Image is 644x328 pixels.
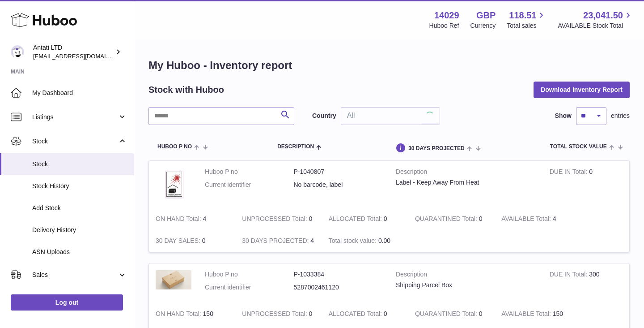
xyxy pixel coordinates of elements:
span: Stock History [32,182,127,190]
dd: No barcode, label [294,181,383,189]
span: 0.00 [378,237,390,244]
strong: 30 DAYS PROJECTED [242,237,310,246]
dt: Current identifier [205,283,294,292]
strong: Description [396,270,536,281]
img: product image [156,168,191,199]
td: 150 [149,303,235,325]
dd: P-1040807 [294,168,383,176]
div: Shipping Parcel Box [396,281,536,289]
span: Sales [32,271,118,279]
span: ASN Uploads [32,248,127,256]
span: AVAILABLE Stock Total [558,22,633,30]
dd: 5287002461120 [294,283,383,292]
td: 0 [322,303,408,325]
span: Stock [32,160,127,168]
span: 23,041.50 [583,9,623,22]
td: 4 [495,208,581,230]
span: 118.51 [509,9,536,22]
a: 118.51 Total sales [507,9,547,30]
label: Country [312,112,336,120]
strong: ALLOCATED Total [329,215,384,224]
strong: 30 DAY SALES [156,237,202,246]
td: 0 [149,230,235,252]
div: Label - Keep Away From Heat [396,178,536,187]
strong: QUARANTINED Total [415,215,479,224]
h2: Stock with Huboo [148,84,224,96]
span: My Dashboard [32,89,127,97]
img: toufic@antatiskin.com [11,45,24,59]
td: 0 [543,161,629,208]
span: Total stock value [550,144,607,150]
span: 30 DAYS PROJECTED [408,146,465,151]
button: Download Inventory Report [534,82,630,98]
label: Show [555,112,572,120]
span: Add Stock [32,204,127,212]
td: 150 [495,303,581,325]
div: Currency [470,22,496,30]
div: Huboo Ref [429,22,459,30]
span: entries [611,112,630,120]
strong: GBP [476,9,496,22]
strong: Total stock value [329,237,378,246]
dt: Huboo P no [205,168,294,176]
td: 0 [235,303,322,325]
span: 0 [479,215,483,222]
strong: 14029 [434,9,459,22]
dt: Current identifier [205,181,294,189]
strong: UNPROCESSED Total [242,215,309,224]
strong: UNPROCESSED Total [242,310,309,319]
td: 4 [149,208,235,230]
strong: DUE IN Total [550,271,589,280]
td: 0 [322,208,408,230]
span: [EMAIL_ADDRESS][DOMAIN_NAME] [33,52,131,60]
strong: QUARANTINED Total [415,310,479,319]
span: Total sales [507,22,547,30]
span: Stock [32,137,118,146]
span: Delivery History [32,226,127,234]
div: Antati LTD [33,43,114,60]
span: 0 [479,310,483,317]
strong: ON HAND Total [156,215,203,224]
td: 0 [235,208,322,230]
strong: ON HAND Total [156,310,203,319]
dd: P-1033384 [294,270,383,279]
h1: My Huboo - Inventory report [148,58,630,73]
strong: AVAILABLE Total [501,310,552,319]
span: Listings [32,113,118,121]
span: Huboo P no [157,144,192,150]
dt: Huboo P no [205,270,294,279]
a: 23,041.50 AVAILABLE Stock Total [558,9,633,30]
strong: Description [396,168,536,178]
strong: DUE IN Total [550,168,589,177]
img: product image [156,270,191,290]
td: 300 [543,263,629,303]
td: 4 [235,230,322,252]
strong: AVAILABLE Total [501,215,552,224]
span: Description [277,144,314,150]
a: Log out [11,294,123,311]
strong: ALLOCATED Total [329,310,384,319]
